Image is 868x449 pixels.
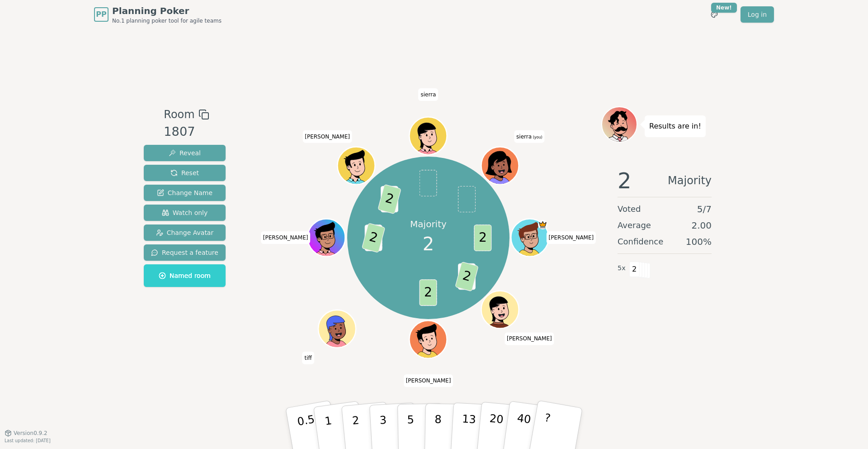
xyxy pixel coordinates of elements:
div: New! [711,3,737,13]
button: Change Avatar [144,224,226,241]
button: Click to change your avatar [483,148,518,183]
span: Confidence [618,235,663,248]
span: 2 [474,224,492,251]
a: Log in [741,6,774,23]
span: 2 [378,184,402,215]
a: PPPlanning PokerNo.1 planning poker tool for agile teams [94,5,222,24]
span: Change Name [157,188,212,197]
span: Room [164,106,194,123]
button: Version0.9.2 [5,430,47,437]
span: 2 [618,170,632,191]
span: spencer is the host [538,220,548,229]
span: PP [96,9,106,20]
span: 2 [362,223,386,253]
span: 2 [629,262,640,277]
span: Majority [668,170,712,191]
span: (you) [532,135,542,139]
span: Click to change your name [302,130,352,143]
span: 5 / 7 [697,203,712,215]
span: Click to change your name [505,333,554,345]
button: Reset [144,165,226,181]
span: Click to change your name [418,88,438,101]
button: Named room [144,264,226,287]
button: Reveal [144,145,226,161]
span: Last updated: [DATE] [5,438,51,443]
span: 2 [455,262,479,292]
div: 1807 [164,123,209,141]
button: Watch only [144,205,226,221]
span: Voted [618,203,641,215]
span: Click to change your name [514,130,544,143]
span: Click to change your name [302,352,314,364]
span: Click to change your name [261,231,311,244]
button: New! [706,6,722,23]
span: Planning Poker [112,5,222,17]
span: Reveal [169,148,201,158]
span: Request a feature [151,248,218,257]
span: 2 [420,279,437,306]
span: 2.00 [691,219,712,232]
span: Click to change your name [547,231,596,244]
p: Results are in! [649,120,701,133]
span: Version 0.9.2 [14,430,47,437]
span: Click to change your name [404,374,453,387]
span: 2 [423,230,434,258]
span: No.1 planning poker tool for agile teams [112,17,222,24]
span: 5 x [618,263,626,273]
button: Change Name [144,185,226,201]
span: Reset [170,168,199,177]
button: Request a feature [144,244,226,261]
span: 100 % [686,235,712,248]
span: Watch only [162,208,208,217]
span: Average [618,219,651,232]
span: Named room [159,271,211,280]
p: Majority [410,218,447,230]
span: Change Avatar [156,228,214,237]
